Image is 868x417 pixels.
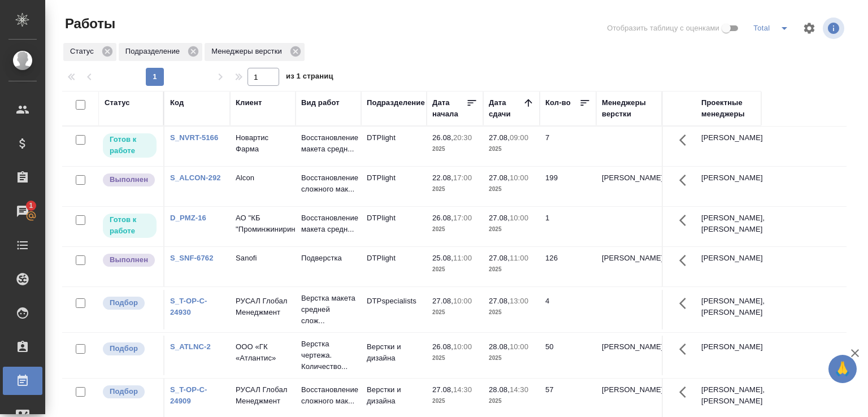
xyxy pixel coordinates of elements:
a: S_ATLNC-2 [170,342,211,351]
a: S_SNF-6762 [170,254,214,262]
td: [PERSON_NAME] [696,127,761,166]
a: S_NVRT-5166 [170,133,218,142]
p: 10:00 [510,214,528,222]
p: [PERSON_NAME], [PERSON_NAME] [701,384,756,407]
p: 14:30 [510,385,528,394]
p: 26.08, [432,133,453,142]
p: 10:00 [510,173,528,182]
div: Код [170,97,184,108]
p: 26.08, [432,342,453,351]
p: 27.08, [432,385,453,394]
p: 17:00 [453,173,472,182]
div: Менеджеры верстки [602,97,656,120]
div: Можно подбирать исполнителей [102,296,158,311]
p: 2025 [432,264,478,275]
div: Исполнитель завершил работу [102,253,158,268]
a: D_PMZ-16 [170,214,206,222]
p: 17:00 [453,214,472,222]
p: Подбор [110,297,138,309]
p: Верстка чертежа. Количество... [301,338,355,372]
p: 2025 [432,224,478,235]
a: S_T-OP-C-24930 [170,297,207,316]
td: 1 [540,207,596,246]
p: 28.08, [489,385,510,394]
button: Здесь прячутся важные кнопки [672,290,700,317]
p: Подбор [110,343,138,354]
a: 1 [3,197,42,225]
p: Верстка макета средней слож... [301,293,355,327]
div: Исполнитель завершил работу [102,172,158,188]
p: 10:00 [510,342,528,351]
p: Новартис Фарма [236,132,290,155]
div: Исполнитель может приступить к работе [102,212,158,239]
td: [PERSON_NAME] [696,247,761,286]
p: Готов к работе [110,134,150,157]
p: Выполнен [110,174,148,185]
p: 2025 [489,264,534,275]
p: Статус [70,46,98,57]
td: 126 [540,247,596,286]
p: 25.08, [432,254,453,262]
p: Подбор [110,386,138,397]
td: 199 [540,167,596,206]
button: Здесь прячутся важные кнопки [672,167,700,194]
p: [PERSON_NAME] [602,341,656,353]
div: Подразделение [119,43,202,61]
button: Здесь прячутся важные кнопки [672,336,700,363]
div: Подразделение [367,97,425,108]
span: Посмотреть информацию [823,18,847,39]
p: АО "КБ "Проминжиниринг" [236,212,290,235]
p: Восстановление сложного мак... [301,384,355,407]
span: 1 [22,200,40,211]
p: 14:30 [453,385,472,394]
td: DTPspecialists [361,290,427,329]
p: [PERSON_NAME] [602,384,656,396]
div: Дата сдачи [489,97,523,120]
span: Отобразить таблицу с оценками [607,23,719,34]
button: Здесь прячутся важные кнопки [672,127,700,154]
div: Вид работ [301,97,340,108]
p: [PERSON_NAME] [602,253,656,264]
p: 28.08, [489,342,510,351]
p: Восстановление сложного мак... [301,172,355,195]
p: Восстановление макета средн... [301,132,355,155]
p: 27.08, [489,254,510,262]
p: Выполнен [110,254,148,266]
button: 🙏 [828,355,857,383]
div: Кол-во [545,97,571,108]
td: Верстки и дизайна [361,336,427,375]
p: 2025 [489,307,534,318]
p: 11:00 [453,254,472,262]
p: 27.08, [489,297,510,305]
p: Готов к работе [110,214,150,237]
p: 10:00 [453,342,472,351]
p: Восстановление макета средн... [301,212,355,235]
p: Sanofi [236,253,290,264]
td: DTPlight [361,127,427,166]
p: Подразделение [125,46,184,57]
p: ООО «ГК «Атлантис» [236,341,290,364]
div: Дата начала [432,97,466,120]
td: 7 [540,127,596,166]
p: 11:00 [510,254,528,262]
p: 27.08, [432,297,453,305]
td: [PERSON_NAME] [696,336,761,375]
p: 2025 [489,144,534,155]
div: Можно подбирать исполнителей [102,384,158,399]
p: 2025 [432,184,478,195]
p: РУСАЛ Глобал Менеджмент [236,296,290,318]
p: 10:00 [453,297,472,305]
p: 2025 [489,224,534,235]
p: 2025 [432,307,478,318]
p: 27.08, [489,214,510,222]
p: [PERSON_NAME], [PERSON_NAME] [701,296,756,318]
button: Здесь прячутся важные кнопки [672,379,700,406]
p: 22.08, [432,173,453,182]
span: 🙏 [833,357,852,381]
p: 09:00 [510,133,528,142]
p: 13:00 [510,297,528,305]
td: [PERSON_NAME] [696,167,761,206]
td: 50 [540,336,596,375]
p: 2025 [432,144,478,155]
span: из 1 страниц [286,69,333,86]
